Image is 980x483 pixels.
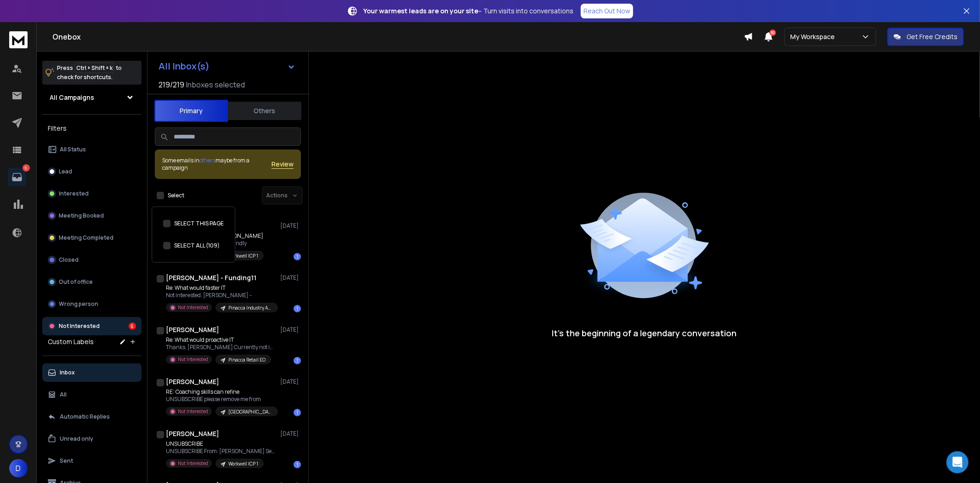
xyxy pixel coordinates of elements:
[770,29,776,36] span: 50
[42,452,142,470] button: Sent
[583,6,630,16] p: Reach Out Now
[178,460,208,467] p: Not Interested
[294,253,301,260] div: 1
[166,429,219,438] h1: [PERSON_NAME]
[48,337,94,346] h3: Custom Labels
[294,305,301,312] div: 1
[9,31,28,48] img: logo
[166,292,276,299] p: Not interested. [PERSON_NAME] -
[42,295,142,313] button: Wrong person
[166,377,219,386] h1: [PERSON_NAME]
[59,234,113,241] p: Meeting Completed
[59,190,89,197] p: Interested
[178,408,208,415] p: Not Interested
[294,409,301,416] div: 1
[363,6,573,16] p: – Turn visits into conversations
[790,32,838,41] p: My Workspace
[42,251,142,269] button: Closed
[159,62,210,71] h1: All Inbox(s)
[60,146,86,153] p: All Status
[159,79,184,90] span: 219 / 219
[228,460,258,467] p: Workwell ICP 1
[199,156,215,164] span: others
[42,408,142,426] button: Automatic Replies
[552,327,737,339] p: It’s the beginning of a legendary conversation
[59,168,72,175] p: Lead
[174,242,220,249] label: SELECT ALL (109)
[166,273,256,282] h1: [PERSON_NAME] - Funding11
[60,369,75,376] p: Inbox
[42,88,142,107] button: All Campaigns
[59,278,93,286] p: Out of office
[129,322,136,330] div: 6
[228,253,258,259] p: Workwell ICP 1
[60,391,67,398] p: All
[42,273,142,291] button: Out of office
[166,448,276,455] p: UNSUBSCRIBE From: [PERSON_NAME] Sent:
[294,357,301,364] div: 1
[228,305,272,311] p: Pinacca Industry Agnostic
[57,63,122,82] p: Press to check for shortcuts.
[174,220,224,227] label: SELECT THIS PAGE
[42,207,142,225] button: Meeting Booked
[60,435,93,443] p: Unread only
[166,325,219,334] h1: [PERSON_NAME]
[42,184,142,203] button: Interested
[228,356,266,363] p: Pinacca Retail EO
[60,413,110,420] p: Automatic Replies
[228,101,301,121] button: Others
[906,32,957,41] p: Get Free Credits
[42,385,142,404] button: All
[363,6,478,15] strong: Your warmest leads are on your site
[166,388,276,396] p: RE: Coaching skills can refine
[42,363,142,382] button: Inbox
[272,160,294,169] button: Review
[166,440,276,448] p: UNSUBSCRIBE
[166,284,276,292] p: Re: What would faster IT
[8,168,26,186] a: 6
[280,430,301,437] p: [DATE]
[280,378,301,385] p: [DATE]
[50,93,94,102] h1: All Campaigns
[42,122,142,135] h3: Filters
[162,157,272,172] div: Some emails in maybe from a campaign
[42,162,142,181] button: Lead
[294,461,301,468] div: 1
[42,229,142,247] button: Meeting Completed
[166,344,276,351] p: Thanks, [PERSON_NAME] Currently not interested.
[186,79,245,90] h3: Inboxes selected
[946,451,969,473] div: Open Intercom Messenger
[23,164,30,172] p: 6
[154,100,228,122] button: Primary
[178,356,208,363] p: Not Interested
[887,28,964,46] button: Get Free Credits
[228,408,272,415] p: [GEOGRAPHIC_DATA]
[280,222,301,230] p: [DATE]
[59,300,98,308] p: Wrong person
[59,322,100,330] p: Not Interested
[42,430,142,448] button: Unread only
[60,457,73,465] p: Sent
[42,317,142,335] button: Not Interested6
[581,4,633,18] a: Reach Out Now
[52,31,744,42] h1: Onebox
[166,396,276,403] p: UNSUBSCRIBE please remove me from
[42,140,142,159] button: All Status
[280,326,301,333] p: [DATE]
[166,336,276,344] p: Re: What would proactive IT
[59,212,104,219] p: Meeting Booked
[168,192,184,199] label: Select
[178,304,208,311] p: Not Interested
[75,63,114,73] span: Ctrl + Shift + k
[59,256,79,264] p: Closed
[9,459,28,477] button: D
[280,274,301,282] p: [DATE]
[151,57,303,75] button: All Inbox(s)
